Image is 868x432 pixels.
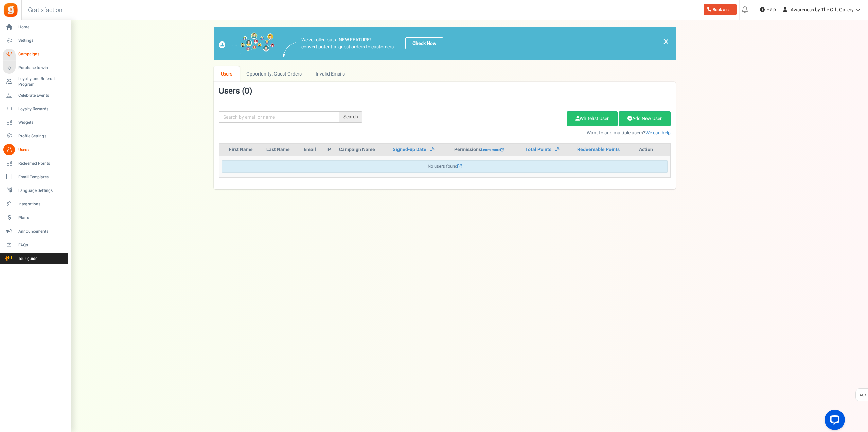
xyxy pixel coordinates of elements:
span: Widgets [18,120,66,126]
span: FAQs [18,242,66,248]
span: Profile Settings [18,133,66,139]
a: Plans [3,212,68,223]
span: Loyalty and Referral Program [18,76,68,87]
a: Learn more [481,147,504,153]
a: Users [3,144,68,155]
a: Signed-up Date [393,146,426,153]
img: Gratisfaction [3,2,18,18]
span: Language Settings [18,188,66,194]
a: Widgets [3,117,68,128]
a: Opportunity: Guest Orders [240,66,308,82]
th: First Name [226,144,264,156]
h3: Users ( ) [219,87,252,96]
th: Last Name [264,144,301,156]
a: Loyalty and Referral Program [3,76,68,87]
span: Campaigns [18,51,66,57]
span: FAQs [857,389,867,402]
span: Redeemed Points [18,161,66,166]
span: Purchase to win [18,65,66,71]
a: Redeemed Points [3,157,68,169]
img: images [283,42,296,57]
input: Search by email or name [219,111,339,123]
a: Celebrate Events [3,89,68,101]
th: Email [301,144,324,156]
a: Users [214,66,240,82]
a: Whitelist User [567,111,618,126]
a: Help [757,4,779,15]
th: Action [636,144,670,156]
a: × [663,37,669,46]
span: Plans [18,215,66,221]
p: We've rolled out a NEW FEATURE! convert potential guest orders to customers. [301,37,395,50]
div: No users found [222,160,668,173]
a: FAQs [3,239,68,251]
span: Celebrate Events [18,93,66,98]
span: Help [765,6,776,13]
a: Home [3,21,68,33]
a: We can help [645,129,671,136]
span: Home [18,24,66,30]
span: Integrations [18,201,66,207]
a: Campaigns [3,49,68,60]
a: Integrations [3,198,68,210]
div: Search [339,111,362,123]
span: Users [18,147,66,153]
span: Announcements [18,229,66,234]
a: Book a call [704,4,737,15]
a: Loyalty Rewards [3,103,68,115]
a: Language Settings [3,185,68,196]
a: Check Now [405,37,443,49]
a: Email Templates [3,171,68,183]
a: Purchase to win [3,62,68,74]
span: 0 [245,85,249,97]
a: Profile Settings [3,130,68,142]
span: Loyalty Rewards [18,106,66,112]
span: Email Templates [18,174,66,180]
p: Want to add multiple users? [373,130,671,136]
th: Permissions [451,144,522,156]
th: Campaign Name [336,144,390,156]
span: Settings [18,38,66,44]
a: Settings [3,35,68,47]
th: IP [324,144,336,156]
a: Announcements [3,226,68,237]
a: Invalid Emails [309,66,352,82]
img: images [219,32,275,54]
a: Redeemable Points [577,146,620,153]
a: Total Points [525,146,551,153]
a: Add New User [619,111,671,126]
span: Awareness by The Gift Gallery [791,6,854,13]
span: Tour guide [3,256,51,262]
h3: Gratisfaction [20,3,70,17]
